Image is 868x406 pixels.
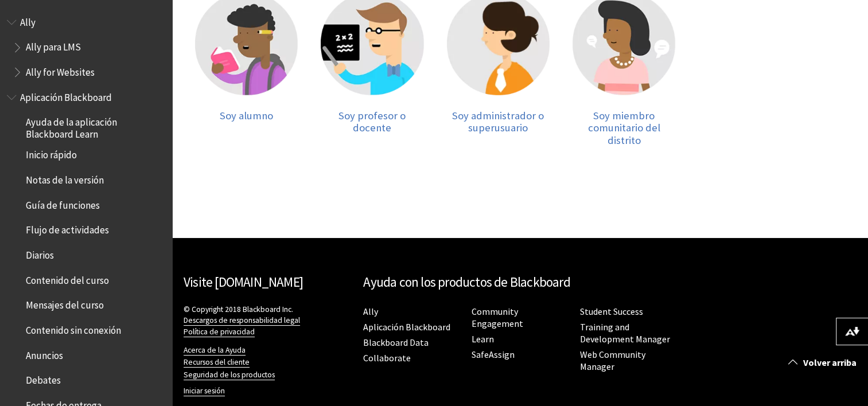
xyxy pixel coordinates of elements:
a: Visite [DOMAIN_NAME] [184,274,303,290]
span: Ayuda de la aplicación Blackboard Learn [26,113,164,140]
a: Iniciar sesión [184,386,225,396]
span: Soy profesor o docente [338,109,406,135]
span: Anuncios [26,346,63,361]
a: Recursos del cliente [184,357,250,368]
span: Aplicación Blackboard [20,88,112,103]
nav: Book outline for Anthology Ally Help [7,13,165,82]
a: Training and Development Manager [580,321,670,345]
a: Community Engagement [472,306,523,330]
a: Learn [472,333,494,345]
span: Soy alumno [220,109,273,122]
span: Debates [26,371,61,387]
span: Contenido sin conexión [26,321,121,336]
a: Collaborate [363,352,411,364]
a: Volver arriba [780,352,868,373]
span: Contenido del curso [26,271,109,286]
a: Aplicación Blackboard [363,321,450,333]
span: Guía de funciones [26,196,100,211]
span: Ally for Websites [26,63,95,78]
a: Seguridad de los productos [184,370,275,380]
span: Flujo de actividades [26,221,109,236]
span: Inicio rápido [26,146,77,161]
span: Mensajes del curso [26,296,104,311]
a: Política de privacidad [184,327,255,337]
span: Soy administrador o superusuario [452,109,544,135]
span: Soy miembro comunitario del distrito [587,109,660,147]
span: Ally para LMS [26,38,81,53]
a: Ally [363,306,378,318]
span: Notas de la versión [26,170,104,186]
a: Student Success [580,306,643,318]
a: SafeAssign [472,349,515,361]
h2: Ayuda con los productos de Blackboard [363,272,677,292]
span: Diarios [26,245,54,261]
span: Ally [20,13,36,28]
a: Blackboard Data [363,337,429,349]
a: Web Community Manager [580,349,645,373]
a: Acerca de la Ayuda [184,345,246,356]
p: © Copyright 2018 Blackboard Inc. [184,304,352,337]
a: Descargos de responsabilidad legal [184,315,300,326]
